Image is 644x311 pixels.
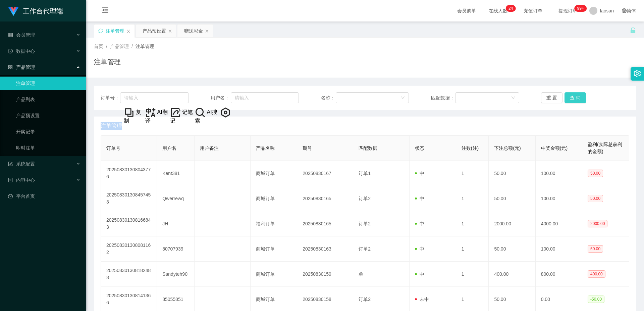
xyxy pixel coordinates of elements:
[16,125,80,138] a: 开奖记录
[101,186,157,211] td: 202508301308457453
[359,271,363,277] span: 单
[511,5,513,12] p: 4
[16,77,80,90] a: 注单管理
[184,25,203,37] div: 赠送彩金
[126,29,130,33] i: 图标: close
[205,29,209,33] i: 图标: close
[297,211,353,236] td: 20250830165
[456,236,489,262] td: 1
[101,122,122,130] span: 注单管理
[8,33,13,37] i: 图标: table
[8,162,13,166] i: 图标: form
[415,246,424,252] span: 中
[431,94,455,101] span: 匹配数据：
[106,25,124,37] div: 注单管理
[157,186,194,211] td: Qwerrewq
[359,297,371,302] span: 订单2
[456,262,489,287] td: 1
[110,44,129,49] span: 产品管理
[256,145,275,151] span: 产品名称
[565,92,586,103] button: 查 询
[162,145,176,151] span: 用户名
[415,297,429,302] span: 未中
[541,92,562,103] button: 重 置
[489,236,535,262] td: 50.00
[16,93,80,106] a: 产品列表
[8,7,19,16] img: logo.9652507e.png
[297,186,353,211] td: 20250830165
[101,161,157,186] td: 202508301308043776
[588,170,603,177] span: 50.00
[415,221,424,226] span: 中
[415,271,424,277] span: 中
[168,29,172,33] i: 图标: close
[106,44,107,49] span: /
[520,8,546,13] span: 充值订单
[536,161,582,186] td: 100.00
[359,145,377,151] span: 匹配数据
[220,107,231,118] img: AivEMIV8KsPvPPD9SxUql4SH8QqllF07RjqtXqV5ygdJe4UlMEr3zb7XZL+lAGNfV6vZfL5R4VAYnRBZUUEhoFNTJsoqO0CbC...
[211,94,231,101] span: 用户名：
[8,32,35,38] span: 会员管理
[8,8,63,13] a: 工作台代理端
[120,92,189,103] input: 请输入
[157,236,194,262] td: 80707939
[101,211,157,236] td: 202508301308166843
[94,44,103,49] span: 首页
[489,211,535,236] td: 2000.00
[359,171,371,176] span: 订单1
[251,262,297,287] td: 商城订单
[359,221,371,226] span: 订单2
[555,8,581,13] span: 提现订单
[8,178,13,182] i: 图标: profile
[575,5,587,12] sup: 1024
[415,171,424,176] span: 中
[131,44,133,49] span: /
[23,0,63,22] h1: 工作台代理端
[8,49,13,53] i: 图标: check-circle-o
[489,186,535,211] td: 50.00
[536,262,582,287] td: 800.00
[588,245,603,253] span: 50.00
[536,186,582,211] td: 100.00
[94,0,117,22] i: 图标: menu-fold
[170,107,181,118] img: note_menu_logo_v2.png
[251,211,297,236] td: 福利订单
[489,262,535,287] td: 400.00
[462,145,479,151] span: 注数(注)
[101,236,157,262] td: 202508301308081162
[508,5,511,12] p: 2
[200,145,219,151] span: 用户备注
[8,177,35,183] span: 内容中心
[415,145,424,151] span: 状态
[251,186,297,211] td: 商城订单
[106,145,120,151] span: 订单号
[485,8,511,13] span: 在线人数
[415,196,424,201] span: 中
[157,161,194,186] td: Kent381
[157,211,194,236] td: JH
[195,107,206,118] img: hH46hMuwJzBHKAAAAAElFTkSuQmCC
[8,189,80,203] a: 图标: dashboard平台首页
[401,96,405,100] i: 图标: down
[536,236,582,262] td: 100.00
[541,145,568,151] span: 中奖金额(元)
[634,70,641,77] i: 图标: setting
[8,48,35,54] span: 数据中心
[588,270,605,278] span: 400.00
[231,92,299,103] input: 请输入
[98,29,103,33] i: 图标: sync
[494,145,521,151] span: 下注总额(元)
[506,5,516,12] sup: 24
[157,262,194,287] td: Sandyteh90
[630,27,636,33] i: 图标: unlock
[511,96,515,100] i: 图标: down
[145,107,156,118] img: Y6Fg4b0bCsMmW1P9Q+wunl0AW5XwHbQAAAABJRU5ErkJggg==
[124,107,135,118] img: +vywMD4W03sz8AcLhV9TmKVjsAAAAABJRU5ErkJggg==
[303,145,312,151] span: 期号
[456,161,489,186] td: 1
[588,296,604,303] span: -50.00
[359,196,371,201] span: 订单2
[143,25,166,37] div: 产品预设置
[251,161,297,186] td: 商城订单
